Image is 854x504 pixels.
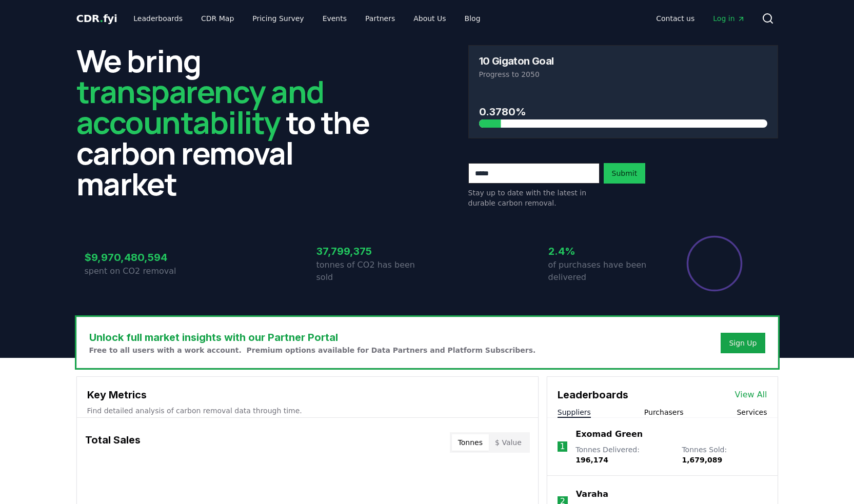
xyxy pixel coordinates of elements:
p: 1 [560,440,565,453]
p: Tonnes Delivered : [575,445,671,465]
button: Sign Up [721,333,765,353]
p: of purchases have been delivered [548,259,659,284]
a: Blog [456,9,489,28]
button: Tonnes [452,434,489,451]
button: Submit [604,163,646,184]
a: About Us [405,9,454,28]
p: Stay up to date with the latest in durable carbon removal. [468,188,600,208]
p: Find detailed analysis of carbon removal data through time. [87,406,528,416]
span: CDR fyi [76,12,117,25]
button: Services [737,407,767,417]
a: Exomad Green [575,428,643,440]
h3: Total Sales [85,432,141,453]
a: CDR Map [193,9,242,28]
p: Tonnes Sold : [682,445,767,465]
h3: Unlock full market insights with our Partner Portal [89,330,536,345]
a: Contact us [648,9,703,28]
span: transparency and accountability [76,70,324,143]
a: Sign Up [729,338,757,348]
h3: 37,799,375 [316,244,427,259]
a: Partners [357,9,403,28]
span: 196,174 [575,456,608,464]
div: Percentage of sales delivered [686,235,743,292]
a: Varaha [576,488,608,500]
nav: Main [125,9,488,28]
span: . [100,12,103,25]
h3: 0.3780% [479,104,767,119]
span: Log in [713,13,745,24]
a: View All [735,389,767,401]
h3: $9,970,480,594 [85,250,195,265]
span: 1,679,089 [682,456,722,464]
a: Leaderboards [125,9,191,28]
h3: Key Metrics [87,387,528,402]
a: Pricing Survey [244,9,312,28]
a: Log in [705,9,753,28]
h2: We bring to the carbon removal market [76,45,386,199]
p: Free to all users with a work account. Premium options available for Data Partners and Platform S... [89,345,536,355]
h3: Leaderboards [558,387,628,402]
button: $ Value [489,434,528,451]
button: Purchasers [644,407,684,417]
p: Progress to 2050 [479,69,767,79]
p: tonnes of CO2 has been sold [316,259,427,284]
p: spent on CO2 removal [85,265,195,277]
h3: 2.4% [548,244,659,259]
h3: 10 Gigaton Goal [479,56,554,66]
a: CDR.fyi [76,11,117,26]
button: Suppliers [558,407,591,417]
nav: Main [648,9,753,28]
a: Events [314,9,355,28]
